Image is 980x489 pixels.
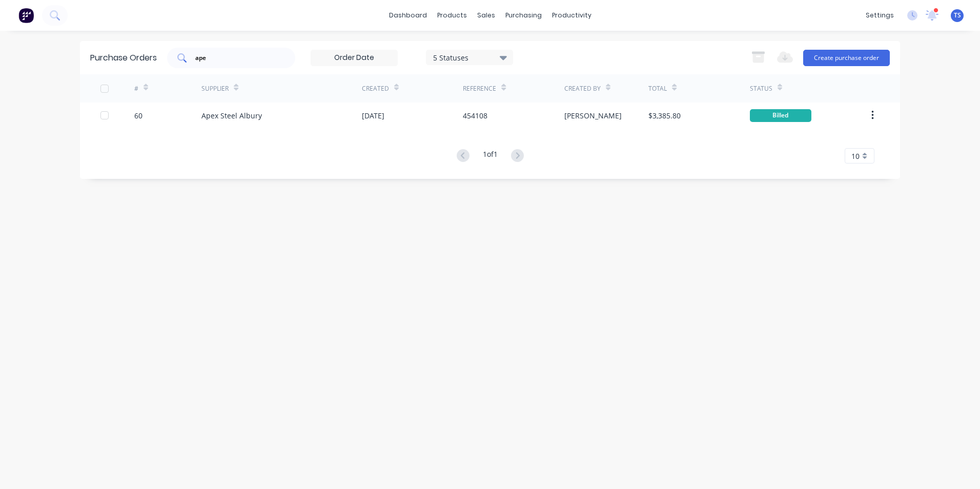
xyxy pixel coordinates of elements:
div: sales [472,8,500,23]
div: settings [861,8,899,23]
div: Created [362,84,389,93]
div: [PERSON_NAME] [564,110,622,121]
div: purchasing [500,8,547,23]
span: 10 [851,151,860,161]
div: Status [750,84,772,93]
span: TS [954,11,961,20]
div: Supplier [201,84,229,93]
img: Factory [18,8,34,23]
div: Billed [750,109,811,122]
div: 454108 [463,110,487,121]
div: Total [648,84,667,93]
div: $3,385.80 [648,110,681,121]
div: 60 [134,110,142,121]
div: 1 of 1 [483,149,498,164]
div: products [432,8,472,23]
div: Purchase Orders [90,52,157,64]
div: Created By [564,84,601,93]
input: Order Date [311,50,397,66]
div: productivity [547,8,597,23]
input: Search purchase orders... [194,53,279,63]
div: 5 Statuses [433,52,506,63]
div: Apex Steel Albury [201,110,262,121]
button: Create purchase order [803,50,890,66]
div: # [134,84,138,93]
div: [DATE] [362,110,384,121]
div: Reference [463,84,496,93]
a: dashboard [384,8,432,23]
